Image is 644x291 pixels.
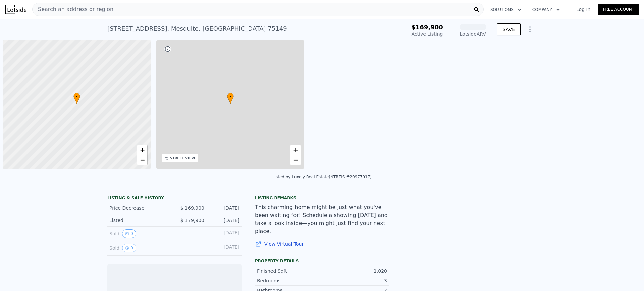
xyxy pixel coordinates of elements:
[293,156,298,164] span: −
[598,4,639,15] a: Free Account
[257,277,322,284] div: Bedrooms
[137,155,147,165] a: Zoom out
[180,218,204,223] span: $ 179,900
[527,4,566,16] button: Company
[257,268,322,274] div: Finished Sqft
[227,93,234,104] div: •
[180,205,204,211] span: $ 169,900
[109,217,169,224] div: Listed
[322,268,387,274] div: 1,020
[290,155,301,165] a: Zoom out
[523,23,537,36] button: Show Options
[322,277,387,284] div: 3
[122,229,136,238] button: View historical data
[210,217,239,224] div: [DATE]
[293,146,298,154] span: +
[140,156,144,164] span: −
[107,195,241,202] div: LISTING & SALE HISTORY
[255,195,389,201] div: Listing remarks
[170,156,195,161] div: STREET VIEW
[109,205,169,211] div: Price Decrease
[107,24,287,33] div: [STREET_ADDRESS] , Mesquite , [GEOGRAPHIC_DATA] 75149
[568,6,598,13] a: Log In
[255,241,389,247] a: View Virtual Tour
[411,24,443,31] span: $169,900
[227,94,234,100] span: •
[255,258,389,264] div: Property details
[140,146,144,154] span: +
[5,5,26,14] img: Lotside
[460,31,486,38] div: Lotside ARV
[255,203,389,235] div: This charming home might be just what you've been waiting for! Schedule a showing [DATE] and take...
[485,4,527,16] button: Solutions
[109,229,169,238] div: Sold
[73,93,80,104] div: •
[73,94,80,100] span: •
[122,244,136,252] button: View historical data
[412,31,443,37] span: Active Listing
[33,5,113,13] span: Search an address or region
[210,244,239,252] div: [DATE]
[497,23,521,35] button: SAVE
[272,175,372,179] div: Listed by Luxely Real Estate (NTREIS #20977917)
[137,145,147,155] a: Zoom in
[290,145,301,155] a: Zoom in
[109,244,169,252] div: Sold
[210,229,239,238] div: [DATE]
[210,205,239,211] div: [DATE]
